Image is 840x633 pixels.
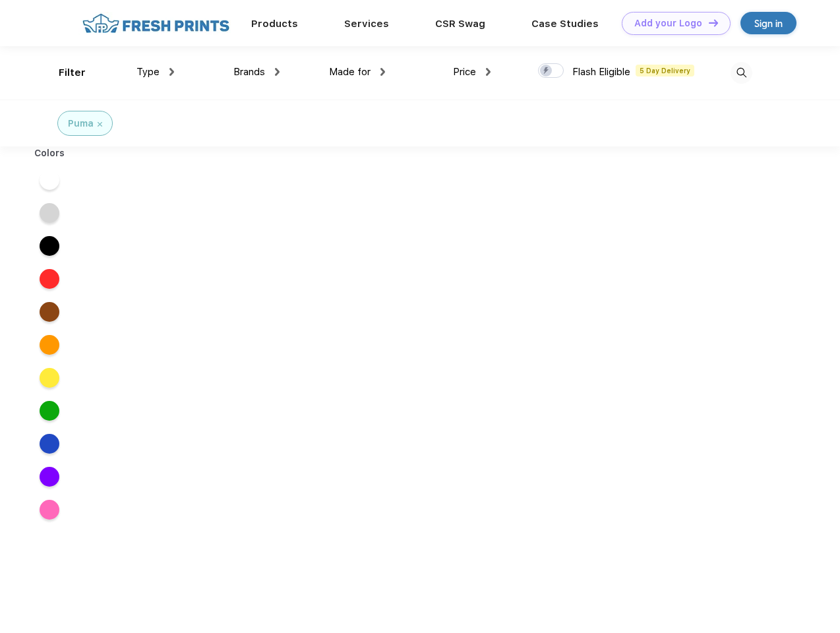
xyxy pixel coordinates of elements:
[486,68,491,76] img: dropdown.png
[98,122,102,127] img: filter_cancel.svg
[709,19,718,26] img: DT
[275,68,280,76] img: dropdown.png
[59,65,86,80] div: Filter
[380,68,385,76] img: dropdown.png
[634,18,702,29] div: Add your Logo
[169,68,174,76] img: dropdown.png
[329,66,371,78] span: Made for
[344,18,389,30] a: Services
[251,18,298,30] a: Products
[68,117,94,131] div: Puma
[636,65,694,76] span: 5 Day Delivery
[453,66,476,78] span: Price
[740,12,796,34] a: Sign in
[24,146,75,160] div: Colors
[572,66,630,78] span: Flash Eligible
[435,18,485,30] a: CSR Swag
[78,12,233,35] img: fo%20logo%202.webp
[136,66,160,78] span: Type
[233,66,265,78] span: Brands
[754,16,783,31] div: Sign in
[731,62,752,84] img: desktop_search.svg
